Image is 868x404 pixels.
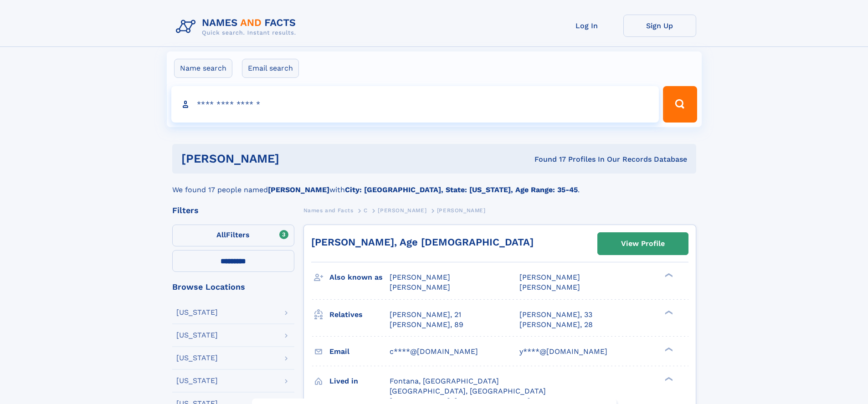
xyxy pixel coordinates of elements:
[519,283,580,291] span: [PERSON_NAME]
[364,207,368,214] span: C
[268,185,329,194] b: [PERSON_NAME]
[329,307,390,322] h3: Relatives
[176,332,218,339] div: [US_STATE]
[176,354,218,362] div: [US_STATE]
[216,230,226,239] span: All
[174,59,232,78] label: Name search
[172,174,696,195] div: We found 17 people named with .
[311,236,534,248] a: [PERSON_NAME], Age [DEMOGRAPHIC_DATA]
[172,225,294,246] label: Filters
[329,373,390,389] h3: Lived in
[663,86,697,123] button: Search Button
[663,309,673,315] div: ❯
[378,207,426,214] span: [PERSON_NAME]
[172,206,294,215] div: Filters
[407,154,687,164] div: Found 17 Profiles In Our Records Database
[390,377,499,385] span: Fontana, [GEOGRAPHIC_DATA]
[364,205,368,216] a: C
[181,153,407,164] h1: [PERSON_NAME]
[303,205,354,216] a: Names and Facts
[598,233,688,255] a: View Profile
[623,15,696,37] a: Sign Up
[390,283,450,291] span: [PERSON_NAME]
[519,320,593,330] a: [PERSON_NAME], 28
[519,273,580,281] span: [PERSON_NAME]
[390,273,450,281] span: [PERSON_NAME]
[663,376,673,382] div: ❯
[621,233,665,254] div: View Profile
[390,387,546,395] span: [GEOGRAPHIC_DATA], [GEOGRAPHIC_DATA]
[176,309,218,316] div: [US_STATE]
[329,344,390,359] h3: Email
[378,205,426,216] a: [PERSON_NAME]
[171,86,659,123] input: search input
[663,272,673,278] div: ❯
[390,320,463,330] a: [PERSON_NAME], 89
[172,15,303,39] img: Logo Names and Facts
[242,59,299,78] label: Email search
[437,207,486,214] span: [PERSON_NAME]
[390,310,461,320] a: [PERSON_NAME], 21
[550,15,623,37] a: Log In
[176,377,218,384] div: [US_STATE]
[663,346,673,352] div: ❯
[172,283,294,291] div: Browse Locations
[345,185,578,194] b: City: [GEOGRAPHIC_DATA], State: [US_STATE], Age Range: 35-45
[519,310,592,320] a: [PERSON_NAME], 33
[329,270,390,285] h3: Also known as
